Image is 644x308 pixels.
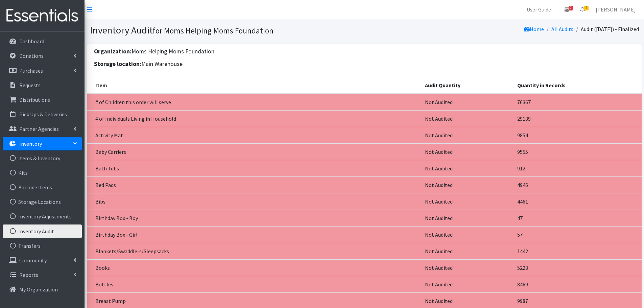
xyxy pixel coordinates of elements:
a: Purchases [3,64,82,77]
th: Quantity in Records [513,77,641,94]
a: Inventory Adjustments [3,210,82,223]
td: 9555 [513,143,641,160]
a: 7 [575,3,590,16]
td: # of Children this order will serve [87,94,421,111]
td: Not Audited [421,210,513,226]
a: My Organization [3,283,82,296]
td: Not Audited [421,226,513,243]
td: 47 [513,210,641,226]
td: Not Audited [421,160,513,176]
p: Reports [19,271,38,278]
a: Kits [3,166,82,180]
p: My Organization [19,286,58,293]
p: Requests [19,82,41,89]
td: Not Audited [421,276,513,292]
a: All Audits [551,26,573,32]
a: Community [3,254,82,267]
th: Item [87,77,421,94]
td: Birthday Box - Girl [87,226,421,243]
td: 57 [513,226,641,243]
th: Audit Quantity [421,77,513,94]
a: Inventory Audit [3,224,82,238]
td: Birthday Box - Boy [87,210,421,226]
td: Not Audited [421,243,513,259]
a: Distributions [3,93,82,106]
span: 7 [584,6,589,10]
a: Requests [3,78,82,92]
p: Purchases [19,67,43,74]
td: Not Audited [421,193,513,210]
p: Main Warehouse [94,61,214,68]
a: Reports [3,268,82,282]
p: Donations [19,52,44,59]
td: Baby Carriers [87,143,421,160]
td: 29139 [513,110,641,127]
a: Transfers [3,239,82,253]
td: # of Individuals Living in Household [87,110,421,127]
small: for Moms Helping Moms Foundation [153,26,273,35]
strong: Organization: [94,48,132,55]
td: 5223 [513,259,641,276]
li: Audit ([DATE]) - Finalized [573,24,639,34]
p: Inventory [19,140,42,147]
td: Bed Pads [87,176,421,193]
td: Not Audited [421,259,513,276]
a: Donations [3,49,82,63]
img: HumanEssentials [3,4,82,27]
td: Bath Tubs [87,160,421,176]
p: Distributions [19,96,50,103]
td: Not Audited [421,176,513,193]
a: Partner Agencies [3,122,82,136]
td: Not Audited [421,94,513,111]
td: Activity Mat [87,127,421,143]
td: 912 [513,160,641,176]
td: Books [87,259,421,276]
p: Community [19,257,47,264]
td: 1442 [513,243,641,259]
td: 76367 [513,94,641,111]
td: Bottles [87,276,421,292]
a: Storage Locations [3,195,82,209]
p: Partner Agencies [19,125,59,132]
a: Items & Inventory [3,151,82,165]
td: Not Audited [421,110,513,127]
td: 9854 [513,127,641,143]
h1: Inventory Audit [90,24,362,36]
td: Blankets/Swaddlers/Sleepsacks [87,243,421,259]
td: Not Audited [421,127,513,143]
td: 4946 [513,176,641,193]
p: Moms Helping Moms Foundation [94,48,214,55]
a: Pick Ups & Deliveries [3,108,82,121]
td: Bibs [87,193,421,210]
a: 2 [559,3,575,16]
p: Pick Ups & Deliveries [19,111,67,118]
td: 4461 [513,193,641,210]
a: [PERSON_NAME] [590,3,641,16]
p: Dashboard [19,38,44,45]
span: 2 [569,6,573,10]
td: Not Audited [421,143,513,160]
strong: Storage location: [94,60,141,68]
td: 8469 [513,276,641,292]
a: User Guide [521,3,556,16]
a: Home [524,26,544,32]
a: Inventory [3,137,82,150]
a: Dashboard [3,34,82,48]
a: Barcode Items [3,181,82,194]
